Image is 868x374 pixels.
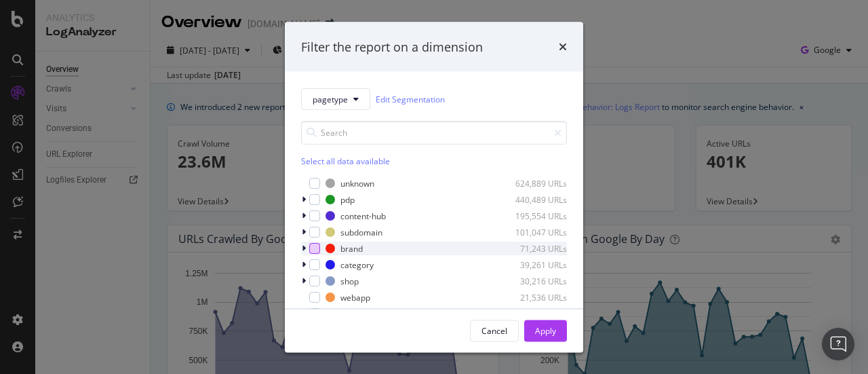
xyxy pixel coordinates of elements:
[500,291,567,303] div: 21,536 URLs
[340,291,370,303] div: webapp
[285,22,583,352] div: modal
[500,259,567,270] div: 39,261 URLs
[340,226,382,238] div: subdomain
[500,193,567,205] div: 440,489 URLs
[535,324,556,336] div: Apply
[822,328,854,360] div: Open Intercom Messenger
[340,242,363,254] div: brand
[340,210,386,221] div: content-hub
[500,226,567,238] div: 101,047 URLs
[301,38,483,56] div: Filter the report on a dimension
[340,259,374,270] div: category
[301,121,567,145] input: Search
[376,92,445,106] a: Edit Segmentation
[340,177,374,189] div: unknown
[500,177,567,189] div: 624,889 URLs
[301,88,370,110] button: pagetype
[500,242,567,254] div: 71,243 URLs
[524,320,567,341] button: Apply
[500,210,567,221] div: 195,554 URLs
[470,320,519,341] button: Cancel
[500,275,567,286] div: 30,216 URLs
[559,38,567,56] div: times
[313,93,348,105] span: pagetype
[340,275,359,286] div: shop
[340,193,355,205] div: pdp
[301,155,567,167] div: Select all data available
[481,324,507,336] div: Cancel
